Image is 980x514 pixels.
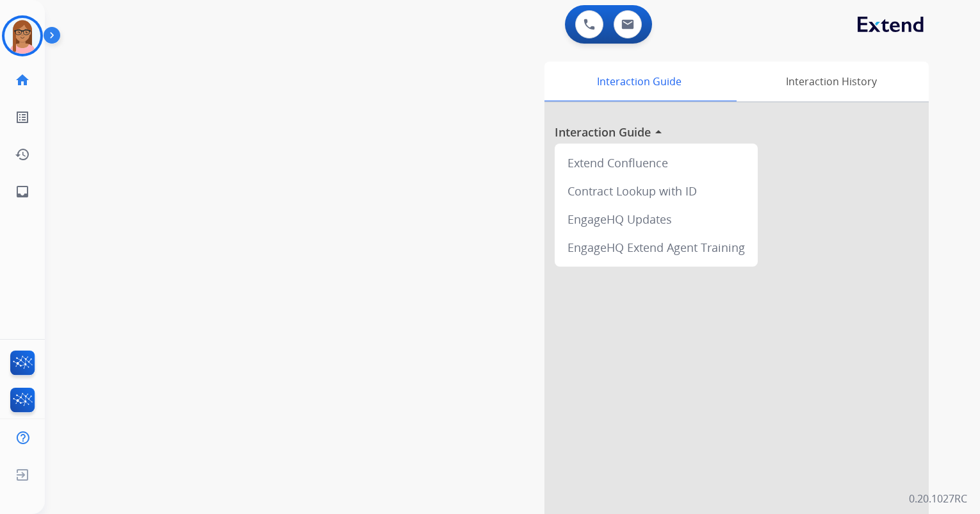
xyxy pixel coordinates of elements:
[15,110,30,125] mat-icon: list_alt
[560,149,753,177] div: Extend Confluence
[4,18,40,54] img: avatar
[15,72,30,88] mat-icon: home
[15,147,30,162] mat-icon: history
[733,62,929,101] div: Interaction History
[560,205,753,233] div: EngageHQ Updates
[909,491,967,506] p: 0.20.1027RC
[15,184,30,199] mat-icon: inbox
[560,177,753,205] div: Contract Lookup with ID
[560,233,753,261] div: EngageHQ Extend Agent Training
[544,62,733,101] div: Interaction Guide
